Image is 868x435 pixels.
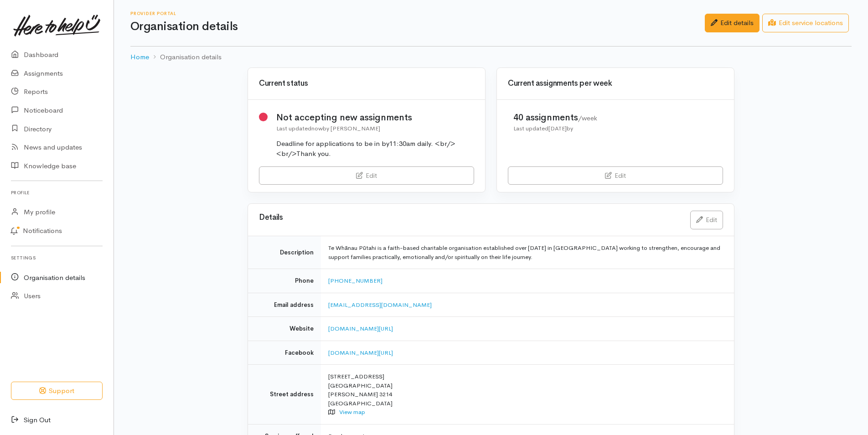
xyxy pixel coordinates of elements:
[762,14,849,32] a: Edit service locations
[130,47,852,68] nav: breadcrumb
[248,236,321,269] td: Description
[248,341,321,365] td: Facebook
[130,52,149,62] a: Home
[276,139,475,159] div: Deadline for applications to be in by11:30am daily. <br/><br/>Thank you.
[259,166,474,185] a: Edit
[690,211,723,229] a: Edit
[130,20,705,33] h1: Organisation details
[508,79,723,88] h3: Current assignments per week
[328,325,393,332] a: [DOMAIN_NAME][URL]
[276,111,475,124] div: Not accepting new assignments
[11,186,103,199] h6: Profile
[513,111,597,124] div: 40 assignments
[513,124,597,133] div: Last updated by
[508,166,723,185] a: Edit
[259,79,474,88] h3: Current status
[311,124,323,132] time: now
[578,114,597,122] span: /week
[276,124,475,133] div: Last updated by [PERSON_NAME]
[248,317,321,341] td: Website
[248,365,321,425] td: Street address
[548,124,567,132] time: [DATE]
[328,277,382,285] a: [PHONE_NUMBER]
[705,14,759,32] a: Edit details
[248,293,321,317] td: Email address
[321,236,734,269] td: Te Whānau Pūtahi is a faith-based charitable organisation established over [DATE] in [GEOGRAPHIC_...
[11,252,103,264] h6: Settings
[321,365,734,425] td: [STREET_ADDRESS] [GEOGRAPHIC_DATA] [PERSON_NAME] 3214 [GEOGRAPHIC_DATA]
[248,269,321,293] td: Phone
[339,408,365,416] a: View map
[328,349,393,357] a: [DOMAIN_NAME][URL]
[130,11,705,16] h6: Provider Portal
[259,213,679,222] h3: Details
[11,382,103,400] button: Support
[149,52,222,62] li: Organisation details
[328,301,432,309] a: [EMAIL_ADDRESS][DOMAIN_NAME]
